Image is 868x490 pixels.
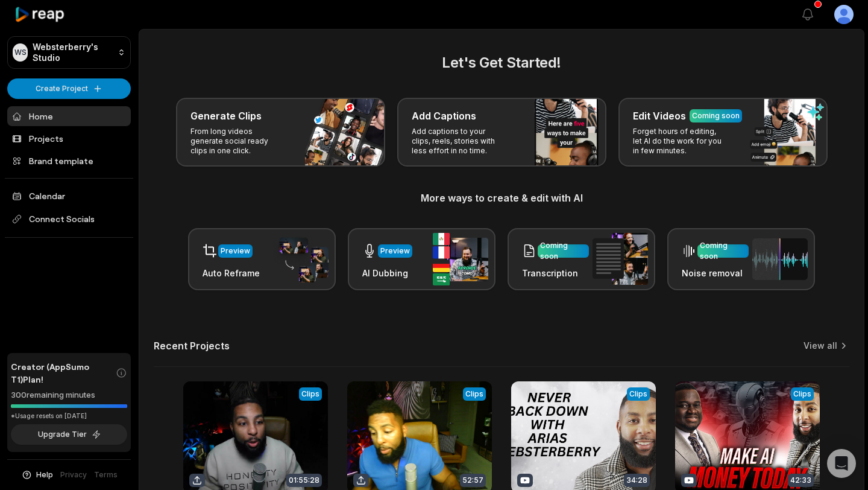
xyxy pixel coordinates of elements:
[7,106,131,126] a: Home
[273,236,329,283] img: auto_reframe.png
[33,42,113,63] p: Websterberry's Studio
[682,267,749,279] h3: Noise removal
[522,267,589,279] h3: Transcription
[11,389,127,401] div: 300 remaining minutes
[7,129,131,148] a: Projects
[700,240,746,262] div: Coming soon
[412,127,505,156] p: Add captions to your clips, reels, stories with less effort in no time.
[7,151,131,171] a: Brand template
[433,233,488,285] img: ai_dubbing.png
[154,340,230,352] h2: Recent Projects
[593,233,648,285] img: transcription.png
[380,246,410,256] div: Preview
[190,109,262,123] h3: Generate Clips
[203,267,260,279] h3: Auto Reframe
[36,469,53,480] span: Help
[540,240,587,262] div: Coming soon
[7,78,131,99] button: Create Project
[633,109,686,123] h3: Edit Videos
[94,469,118,480] a: Terms
[154,52,849,74] h2: Let's Get Started!
[7,208,131,230] span: Connect Socials
[190,127,284,156] p: From long videos generate social ready clips in one click.
[60,469,87,480] a: Privacy
[11,424,127,445] button: Upgrade Tier
[7,186,131,206] a: Calendar
[154,191,849,205] h3: More ways to create & edit with AI
[362,267,412,279] h3: AI Dubbing
[692,110,740,121] div: Coming soon
[13,43,28,62] div: WS
[827,449,856,478] div: Open Intercom Messenger
[752,238,808,280] img: noise_removal.png
[412,109,476,123] h3: Add Captions
[21,469,53,480] button: Help
[11,412,127,421] div: *Usage resets on [DATE]
[633,127,726,156] p: Forget hours of editing, let AI do the work for you in few minutes.
[11,360,116,386] span: Creator (AppSumo T1) Plan!
[221,246,250,256] div: Preview
[804,340,837,352] a: View all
